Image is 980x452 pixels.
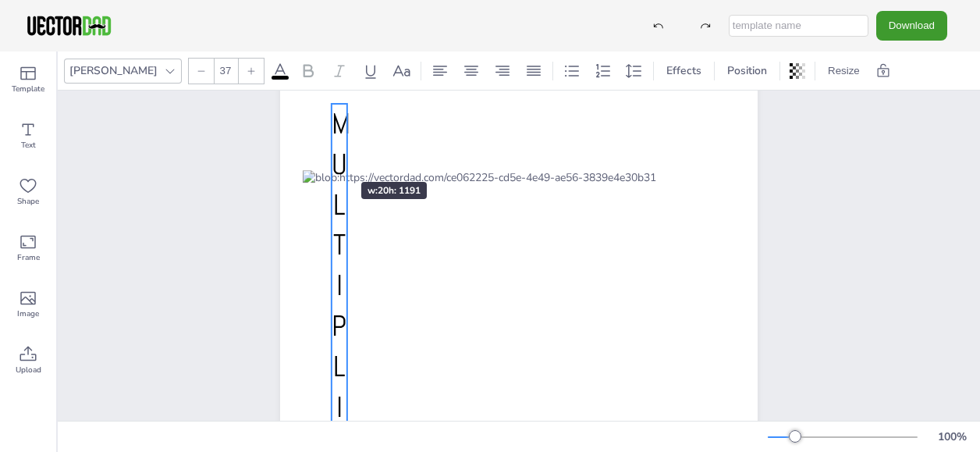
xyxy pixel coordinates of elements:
input: template name [729,15,868,37]
span: Position [724,63,770,78]
span: Template [12,83,44,95]
span: Effects [663,63,705,78]
button: Resize [822,59,866,84]
div: [PERSON_NAME] [66,60,161,81]
div: 100 % [933,429,971,444]
button: Download [876,11,947,40]
span: Shape [17,195,39,208]
span: Image [17,308,39,320]
div: w: 20 h: 1191 [361,182,427,199]
span: Frame [17,251,40,264]
span: Text [21,139,36,151]
img: VectorDad-1.png [25,14,113,37]
span: Upload [16,364,41,376]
